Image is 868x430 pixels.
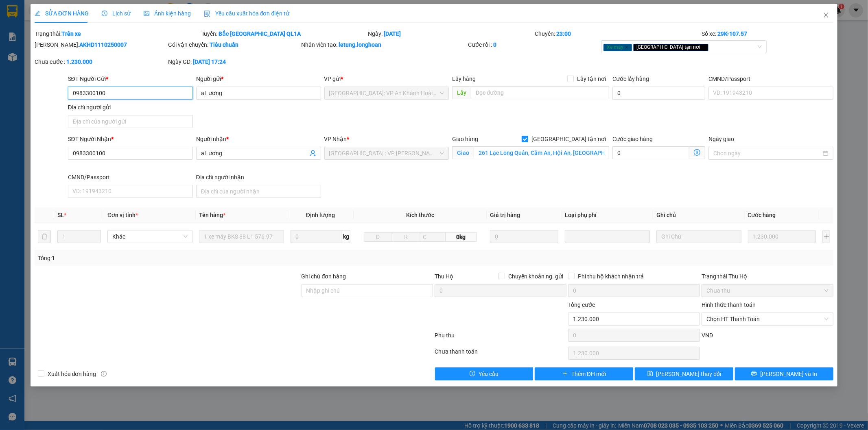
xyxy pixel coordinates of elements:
[22,28,43,35] strong: CSKH:
[446,232,477,242] span: 0kg
[702,302,756,308] label: Hình thức thanh toán
[66,59,92,65] b: 1.230.000
[603,44,632,51] span: Xe máy
[612,136,653,142] label: Cước giao hàng
[201,29,367,38] div: Tuyến:
[708,136,734,142] label: Ngày giao
[452,136,478,142] span: Giao hàng
[384,30,401,37] b: [DATE]
[713,149,821,158] input: Ngày giao
[822,230,830,243] button: plus
[196,173,321,182] div: Địa chỉ người nhận
[568,302,595,308] span: Tổng cước
[196,74,321,83] div: Người gửi
[204,11,210,17] img: icon
[474,146,609,159] input: Giao tận nơi
[68,103,193,112] div: Địa chỉ người gửi
[38,230,51,243] button: delete
[717,30,747,37] b: 29K-107.57
[193,59,226,65] b: [DATE] 17:24
[562,371,568,377] span: plus
[656,230,741,243] input: Ghi Chú
[329,147,444,159] span: Đà Nẵng : VP Thanh Khê
[324,136,347,142] span: VP Nhận
[751,371,757,377] span: printer
[310,150,316,156] span: user-add
[367,29,534,38] div: Ngày:
[57,212,64,218] span: SL
[748,212,776,218] span: Cước hàng
[702,272,833,281] div: Trạng thái Thu Hộ
[101,371,107,377] span: info-circle
[574,74,609,83] span: Lấy tận nơi
[490,230,558,243] input: 0
[815,4,837,27] button: Close
[392,232,420,242] input: R
[823,12,829,18] span: close
[635,367,733,380] button: save[PERSON_NAME] thay đổi
[302,40,467,49] div: Nhân viên tạo:
[102,10,131,17] span: Lịch sử
[625,45,629,49] span: close
[55,16,167,25] span: Ngày in phiếu: 15:16 ngày
[102,11,107,16] span: clock-circle
[490,212,520,218] span: Giá trị hàng
[470,371,475,377] span: exclamation-circle
[556,30,571,37] b: 23:00
[168,57,300,66] div: Ngày GD:
[68,173,193,182] div: CMND/Passport
[471,86,609,99] input: Dọc đường
[701,45,705,49] span: close
[694,149,700,156] span: dollar-circle
[708,74,833,83] div: CMND/Passport
[199,212,225,218] span: Tên hàng
[612,146,689,159] input: Cước giao hàng
[528,135,609,143] span: [GEOGRAPHIC_DATA] tận nơi
[493,41,496,48] b: 0
[701,29,834,38] div: Số xe:
[748,230,816,243] input: 0
[612,87,705,100] input: Cước lấy hàng
[144,10,191,17] span: Ảnh kiện hàng
[196,185,321,198] input: Địa chỉ của người nhận
[452,86,471,99] span: Lấy
[633,44,708,51] span: [GEOGRAPHIC_DATA] tận nơi
[35,10,89,17] span: SỬA ĐƠN HÀNG
[329,87,444,99] span: Hà Nội: VP An Khánh Hoài Đức
[364,232,392,242] input: D
[112,230,188,243] span: Khác
[468,40,600,49] div: Cước rồi :
[452,76,476,82] span: Lấy hàng
[656,369,722,378] span: [PERSON_NAME] thay đổi
[57,4,164,15] strong: PHIẾU DÁN LÊN HÀNG
[735,367,833,380] button: printer[PERSON_NAME] và In
[3,49,126,60] span: Mã đơn: AKHD1410250001
[479,369,498,378] span: Yêu cầu
[44,369,100,378] span: Xuất hóa đơn hàng
[434,331,568,345] div: Phụ thu
[760,369,817,378] span: [PERSON_NAME] và In
[435,273,453,280] span: Thu Hộ
[324,74,449,83] div: VP gửi
[339,41,382,48] b: letung.longhoan
[706,284,829,297] span: Chưa thu
[204,10,290,17] span: Yêu cầu xuất hóa đơn điện tử
[168,40,300,49] div: Gói vận chuyển:
[68,115,193,128] input: Địa chỉ của người gửi
[571,369,606,378] span: Thêm ĐH mới
[64,28,162,42] span: CÔNG TY TNHH CHUYỂN PHÁT NHANH BẢO AN
[702,332,713,339] span: VND
[612,76,649,82] label: Cước lấy hàng
[434,347,568,361] div: Chưa thanh toán
[3,28,62,42] span: [PHONE_NUMBER]
[196,135,321,143] div: Người nhận
[144,11,149,16] span: picture
[68,74,193,83] div: SĐT Người Gửi
[35,11,40,16] span: edit
[420,232,446,242] input: C
[575,272,647,281] span: Phí thu hộ khách nhận trả
[306,212,335,218] span: Định lượng
[647,371,653,377] span: save
[535,367,633,380] button: plusThêm ĐH mới
[562,207,653,223] th: Loại phụ phí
